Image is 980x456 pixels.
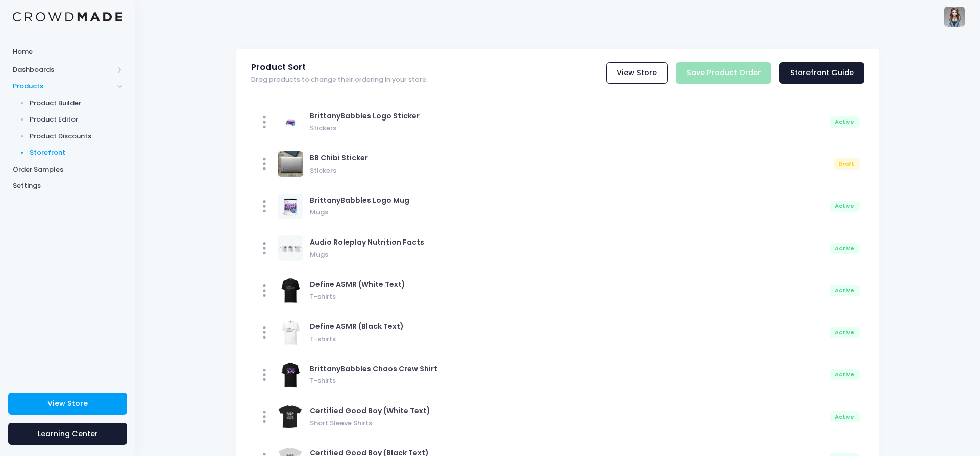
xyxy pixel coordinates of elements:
[13,164,122,175] span: Order Samples
[606,62,668,84] a: View Store
[310,364,437,374] span: BrittanyBabbles Chaos Crew Shirt
[310,122,826,133] span: Stickers
[830,243,860,254] div: Active
[13,181,122,191] span: Settings
[30,114,123,125] span: Product Editor
[30,148,123,158] span: Storefront
[310,290,826,302] span: T-shirts
[38,428,98,439] span: Learning Center
[830,411,860,422] div: Active
[830,116,860,128] div: Active
[30,98,123,108] span: Product Builder
[47,398,88,409] span: View Store
[310,279,405,290] span: Define ASMR (White Text)
[30,131,123,141] span: Product Discounts
[830,327,860,338] div: Active
[13,81,114,91] span: Products
[310,321,404,331] span: Define ASMR (Black Text)
[830,201,860,212] div: Active
[310,195,409,205] span: BrittanyBabbles Logo Mug
[310,206,826,218] span: Mugs
[310,111,420,121] span: BrittanyBabbles Logo Sticker
[310,416,826,428] span: Short Sleeve Shirts
[779,62,864,84] a: Storefront Guide
[830,285,860,296] div: Active
[944,7,965,27] img: User
[834,158,860,170] div: Draft
[13,12,122,22] img: Logo
[8,393,127,415] a: View Store
[310,248,826,259] span: Mugs
[310,405,430,416] span: Certified Good Boy (White Text)
[251,76,428,84] span: Drag products to change their ordering in your store.
[8,423,127,445] a: Learning Center
[13,65,114,75] span: Dashboards
[310,332,826,344] span: T-shirts
[310,153,368,163] span: BB Chibi Sticker
[830,369,860,380] div: Active
[251,62,306,73] span: Product Sort
[310,163,830,175] span: Stickers
[310,374,826,386] span: T-shirts
[310,237,424,247] span: Audio Roleplay Nutrition Facts
[13,46,122,57] span: Home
